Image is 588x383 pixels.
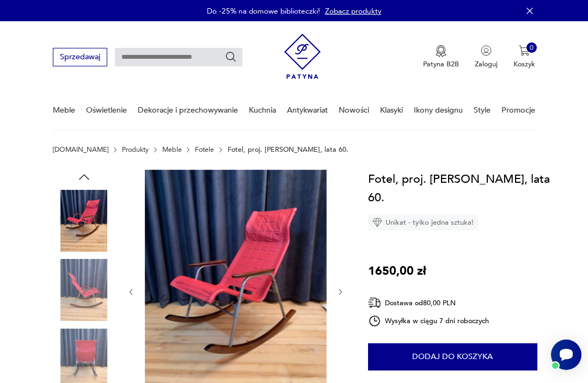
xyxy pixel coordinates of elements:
[138,91,238,129] a: Dekoracje i przechowywanie
[53,190,115,252] img: Zdjęcie produktu Fotel, proj. Takeshi Nii, lata 60.
[325,6,382,16] a: Zobacz produkty
[53,259,115,321] img: Zdjęcie produktu Fotel, proj. Takeshi Nii, lata 60.
[53,54,107,61] a: Sprzedawaj
[368,314,489,328] div: Wysyłka w ciągu 7 dni roboczych
[501,91,535,129] a: Promocje
[513,59,535,69] p: Koszyk
[339,91,369,129] a: Nowości
[551,339,581,370] iframe: Smartsupp widget button
[423,45,459,69] button: Patyna B2B
[423,45,459,69] a: Ikona medaluPatyna B2B
[436,45,446,57] img: Ikona medalu
[284,30,321,83] img: Patyna - sklep z meblami i dekoracjami vintage
[513,45,535,69] button: 0Koszyk
[207,6,320,16] p: Do -25% na domowe biblioteczki!
[475,45,498,69] button: Zaloguj
[380,91,403,129] a: Klasyki
[372,218,382,227] img: Ikona diamentu
[481,45,492,56] img: Ikonka użytkownika
[474,91,491,129] a: Style
[368,170,561,207] h1: Fotel, proj. [PERSON_NAME], lata 60.
[122,146,149,153] a: Produkty
[423,59,459,69] p: Patyna B2B
[287,91,328,129] a: Antykwariat
[475,59,498,69] p: Zaloguj
[249,91,276,129] a: Kuchnia
[368,343,537,370] button: Dodaj do koszyka
[86,91,127,129] a: Oświetlenie
[414,91,463,129] a: Ikony designu
[195,146,214,153] a: Fotele
[368,296,381,310] img: Ikona dostawy
[368,262,426,280] p: 1650,00 zł
[53,91,75,129] a: Meble
[225,51,237,63] button: Szukaj
[162,146,182,153] a: Meble
[526,42,537,53] div: 0
[368,214,478,231] div: Unikat - tylko jedna sztuka!
[519,45,530,56] img: Ikona koszyka
[53,48,107,66] button: Sprzedawaj
[228,146,348,153] p: Fotel, proj. [PERSON_NAME], lata 60.
[368,296,489,310] div: Dostawa od 80,00 PLN
[53,146,108,153] a: [DOMAIN_NAME]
